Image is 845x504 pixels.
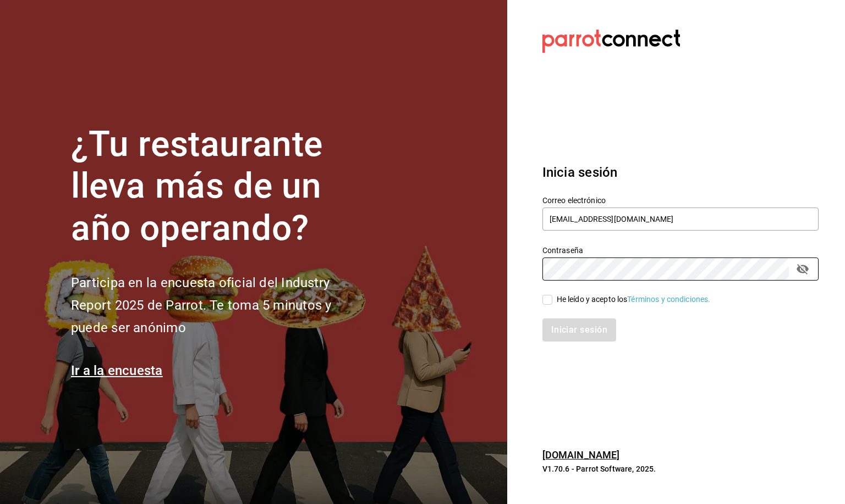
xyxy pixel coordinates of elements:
h3: Inicia sesión [542,163,819,182]
input: Ingresa tu correo electrónico [542,208,819,231]
h1: ¿Tu restaurante lleva más de un año operando? [71,124,368,250]
button: passwordField [793,260,812,278]
h2: Participa en la encuesta oficial del Industry Report 2025 de Parrot. Te toma 5 minutos y puede se... [71,272,368,339]
label: Correo electrónico [542,196,819,204]
a: Términos y condiciones. [627,295,710,304]
a: Ir a la encuesta [71,363,163,378]
a: [DOMAIN_NAME] [542,449,620,461]
p: V1.70.6 - Parrot Software, 2025. [542,463,819,474]
label: Contraseña [542,246,819,254]
div: He leído y acepto los [557,294,711,305]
